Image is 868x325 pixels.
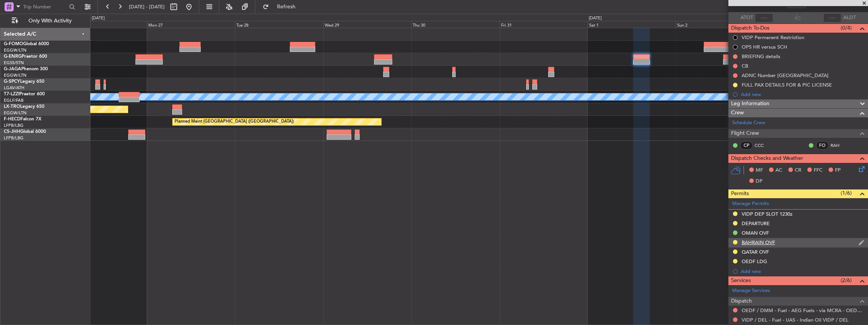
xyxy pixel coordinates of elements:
div: Add new [741,268,864,275]
span: Permits [731,189,749,198]
div: OEDF LDG [742,258,767,265]
input: Trip Number [23,1,67,13]
span: [DATE] - [DATE] [129,3,165,10]
button: Only With Activity [8,15,82,27]
span: CR [795,167,801,174]
a: G-SPCYLegacy 650 [4,79,44,84]
div: CP [740,141,753,150]
div: QATAR OVF [742,249,769,255]
a: EGGW/LTN [4,110,27,116]
div: Sun 26 [59,21,147,28]
a: G-ENRGPraetor 600 [4,54,47,59]
div: BRIEFING details [742,53,780,60]
a: EGGW/LTN [4,73,27,78]
a: LFPB/LBG [4,123,24,128]
span: (2/6) [841,276,852,284]
span: Refresh [270,4,302,9]
span: (0/4) [841,24,852,32]
a: CS-JHHGlobal 6000 [4,129,46,134]
div: Add new [741,91,864,98]
div: CB [742,63,748,69]
a: EGGW/LTN [4,47,27,53]
div: Fri 31 [500,21,588,28]
a: LX-TROLegacy 650 [4,104,44,109]
span: Services [731,276,751,285]
img: edit [859,239,864,246]
a: EGSS/STN [4,60,24,66]
div: VIDP Permanent Restriction [742,34,804,41]
span: FP [835,167,841,174]
span: Only With Activity [20,18,80,24]
div: DEPARTURE [742,220,770,227]
span: Dispatch Checks and Weather [731,154,803,163]
a: CCC [755,142,772,149]
span: FFC [814,167,822,174]
span: AC [775,167,782,174]
div: FULL PAX DETAILS FOR & PIC LICENSE [742,82,832,88]
div: Planned Maint [GEOGRAPHIC_DATA] ([GEOGRAPHIC_DATA]) [175,116,294,128]
a: VIDP / DEL - Fuel - UAS - Indian Oil VIDP / DEL [742,317,849,323]
a: RAH [830,142,848,149]
span: G-FOMO [4,42,23,46]
span: G-JAGA [4,67,21,71]
div: [DATE] [589,15,602,22]
a: G-FOMOGlobal 6000 [4,42,49,46]
a: LGAV/ATH [4,85,24,91]
div: FO [816,141,829,150]
div: Thu 30 [411,21,499,28]
span: Dispatch To-Dos [731,24,769,33]
div: Wed 29 [323,21,411,28]
span: T7-LZZI [4,92,19,96]
span: Dispatch [731,297,752,306]
span: G-SPCY [4,79,20,84]
div: BAHRAIN OVF [742,239,775,246]
a: Manage Services [732,287,770,295]
div: Sat 1 [588,21,676,28]
span: LX-TRO [4,104,20,109]
span: (1/6) [841,189,852,197]
a: Schedule Crew [732,119,765,127]
div: OPS HR versus SCH [742,44,787,50]
div: Sun 2 [676,21,764,28]
a: Manage Permits [732,200,769,208]
span: G-ENRG [4,54,22,59]
span: ALDT [843,14,856,22]
button: Refresh [259,1,305,13]
span: ATOT [741,14,753,22]
span: Crew [731,109,744,117]
a: EGLF/FAB [4,98,24,103]
span: MF [756,167,763,174]
a: G-JAGAPhenom 300 [4,67,48,71]
a: OEDF / DMM - Fuel - AEG Fuels - via MCRA - OEDF / DMM [742,307,864,314]
span: F-HECD [4,117,20,121]
input: --:-- [755,13,773,22]
a: T7-LZZIPraetor 600 [4,92,45,96]
div: [DATE] [92,15,105,22]
div: Tue 28 [235,21,323,28]
span: CS-JHH [4,129,20,134]
div: Mon 27 [147,21,235,28]
span: Leg Information [731,99,769,108]
div: ADNC Number [GEOGRAPHIC_DATA] [742,72,829,79]
span: Flight Crew [731,129,759,138]
a: LFPB/LBG [4,135,24,141]
div: OMAN OVF [742,230,769,236]
span: DP [756,178,763,185]
div: VIDP DEP SLOT 1230z [742,211,793,217]
a: F-HECDFalcon 7X [4,117,41,121]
